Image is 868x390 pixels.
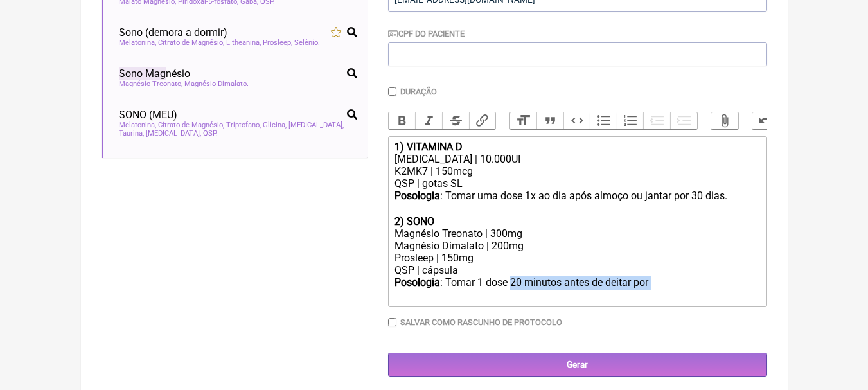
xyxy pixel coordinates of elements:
label: CPF do Paciente [388,29,465,39]
button: Undo [752,112,779,129]
button: Bullets [590,112,617,129]
span: Sono Mag [119,67,166,80]
strong: Posologia [394,190,440,202]
button: Numbers [617,112,644,129]
span: QSP [203,129,218,137]
span: Prosleep [263,39,292,47]
span: Melatonina [119,39,156,47]
div: Magnésio Dimalato | 200mg Prosleep | 150mg QSP | cápsula [394,240,759,276]
button: Heading [510,112,537,129]
label: Duração [400,87,437,96]
span: [MEDICAL_DATA] [146,129,201,137]
span: Glicina [263,121,287,129]
div: K2MK7 | 150mcg [394,165,759,177]
div: : Tomar uma dose 1x ao dia após almoço ou jantar por 30 dias. ㅤ [394,190,759,215]
span: Taurina [119,129,144,137]
span: Selênio [294,39,320,47]
span: Magnésio Dimalato [184,80,249,88]
span: Melatonina [119,121,156,129]
button: Italic [415,112,442,129]
span: [MEDICAL_DATA] [288,121,344,129]
span: Citrato de Magnésio [158,121,224,129]
div: QSP | gotas SL [394,177,759,190]
span: Citrato de Magnésio [158,39,224,47]
button: Bold [389,112,416,129]
input: Gerar [388,353,767,377]
div: Magnésio Treonato | 300mg [394,227,759,240]
span: Magnésio Treonato [119,80,182,88]
strong: 2) SONO [394,215,434,227]
button: Decrease Level [643,112,670,129]
label: Salvar como rascunho de Protocolo [400,317,562,327]
div: : Tomar 1 dose 20 minutos antes de deitar por ㅤ [394,276,759,302]
span: L theanina [226,39,261,47]
button: Strikethrough [442,112,469,129]
span: Triptofano [226,121,261,129]
button: Attach Files [711,112,738,129]
button: Link [469,112,496,129]
button: Increase Level [670,112,697,129]
div: [MEDICAL_DATA] | 10.000UI [394,153,759,165]
strong: 1) VITAMINA D [394,141,463,153]
span: SONO (MEU) [119,109,177,121]
span: Sono (demora a dormir) [119,26,227,39]
button: Quote [536,112,563,129]
strong: Posologia [394,276,440,288]
span: nésio [119,67,190,80]
button: Code [563,112,590,129]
